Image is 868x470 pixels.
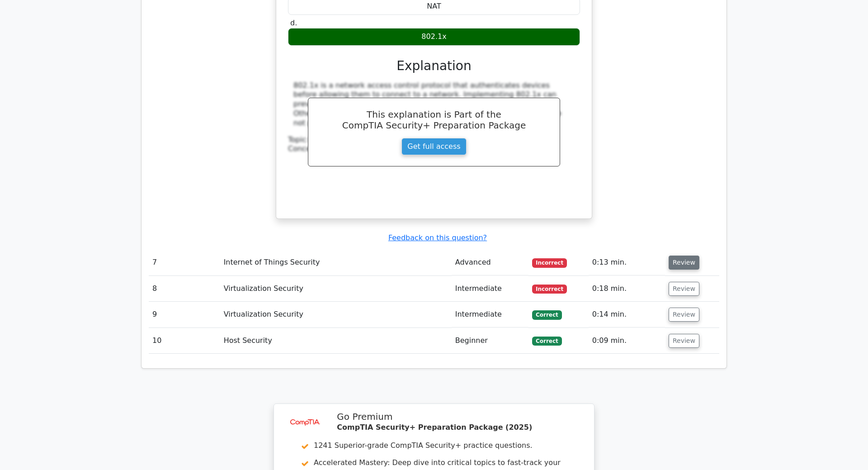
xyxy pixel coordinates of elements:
td: 0:18 min. [589,276,665,302]
span: Incorrect [532,285,567,294]
h3: Explanation [293,58,575,74]
button: Review [669,308,699,322]
td: Intermediate [452,302,528,328]
button: Review [669,256,699,270]
span: Correct [532,310,561,319]
td: Intermediate [452,276,528,302]
div: 802.1x [288,28,580,46]
button: Review [669,282,699,296]
a: Feedback on this question? [388,233,487,242]
div: Topic: [288,135,580,145]
td: Beginner [452,328,528,354]
td: 0:09 min. [589,328,665,354]
td: 7 [149,250,220,275]
div: Concept: [288,144,580,154]
button: Review [669,334,699,348]
td: 0:13 min. [589,250,665,275]
a: Get full access [401,138,466,155]
td: Internet of Things Security [220,250,452,275]
td: 10 [149,328,220,354]
span: Correct [532,337,561,346]
td: 0:14 min. [589,302,665,328]
td: 8 [149,276,220,302]
td: Advanced [452,250,528,275]
span: d. [290,19,297,27]
td: Host Security [220,328,452,354]
td: Virtualization Security [220,302,452,328]
td: Virtualization Security [220,276,452,302]
td: 9 [149,302,220,328]
span: Incorrect [532,258,567,267]
div: 802.1x is a network access control protocol that authenticates devices before allowing them to co... [293,81,575,128]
